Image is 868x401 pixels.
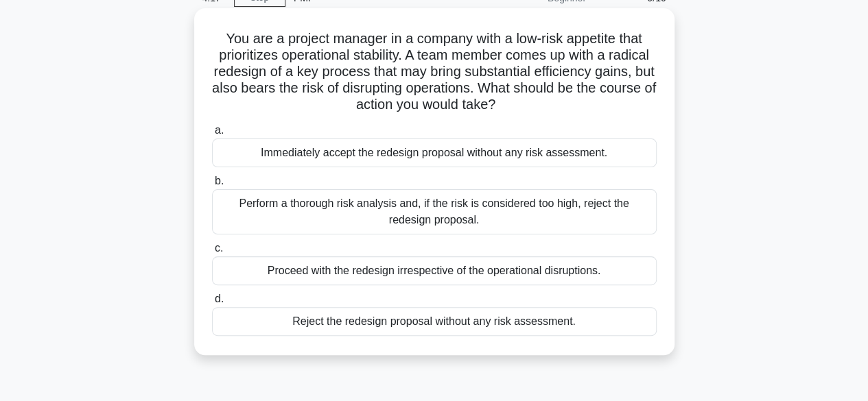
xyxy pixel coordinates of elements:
[215,175,224,186] span: b.
[212,307,657,336] div: Reject the redesign proposal without any risk assessment.
[212,138,657,167] div: Immediately accept the redesign proposal without any risk assessment.
[215,242,223,254] span: c.
[211,30,658,114] h5: You are a project manager in a company with a low-risk appetite that prioritizes operational stab...
[215,293,224,304] span: d.
[215,124,224,136] span: a.
[212,189,657,234] div: Perform a thorough risk analysis and, if the risk is considered too high, reject the redesign pro...
[212,256,657,285] div: Proceed with the redesign irrespective of the operational disruptions.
